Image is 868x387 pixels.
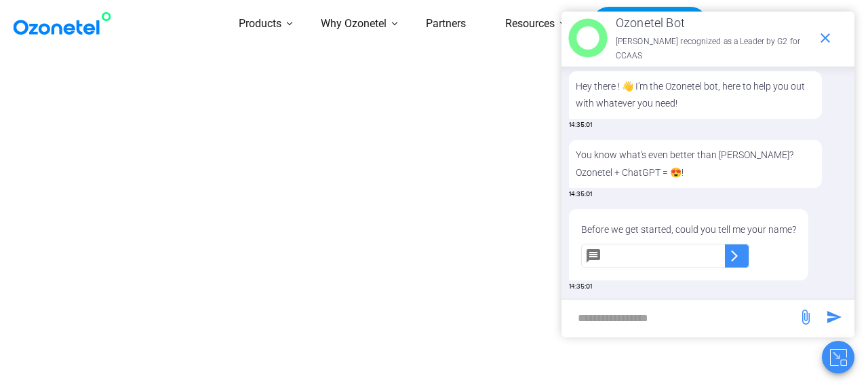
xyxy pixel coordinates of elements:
[568,306,791,331] div: new-msg-input
[581,221,796,238] p: Before we get started, could you tell me your name?
[576,78,815,112] p: Hey there ! 👋 I'm the Ozonetel bot, here to help you out with whatever you need!
[569,189,592,200] span: 14:35:01
[822,341,854,373] button: Close chat
[568,18,608,58] img: header
[576,147,815,181] p: You know what's even better than [PERSON_NAME]? Ozonetel + ChatGPT = 😍!
[792,303,819,331] span: send message
[616,35,810,64] p: [PERSON_NAME] recognized as a Leader by G2 for CCAAS
[569,120,592,130] span: 14:35:01
[616,12,810,34] p: Ozonetel Bot
[821,303,848,331] span: send message
[812,24,839,52] span: end chat or minimize
[591,7,707,42] a: Request a Demo
[569,282,592,292] span: 14:35:01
